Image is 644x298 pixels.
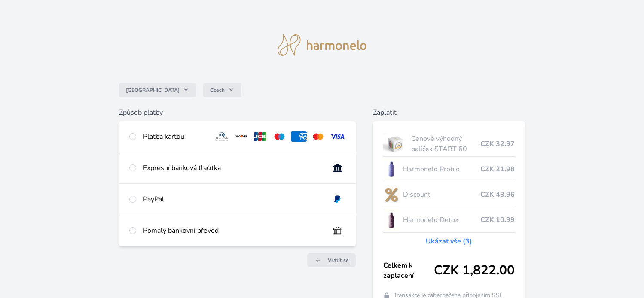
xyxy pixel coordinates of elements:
button: Czech [203,83,241,97]
img: jcb.svg [252,131,268,142]
h6: Zaplatit [373,107,525,118]
a: Vrátit se [307,253,356,267]
span: Harmonelo Detox [403,215,481,225]
img: discover.svg [233,131,249,142]
span: CZK 10.99 [480,215,515,225]
img: diners.svg [214,131,230,142]
span: Harmonelo Probio [403,164,481,174]
img: DETOX_se_stinem_x-lo.jpg [383,209,400,231]
a: Ukázat vše (3) [426,236,472,246]
span: Czech [210,87,225,94]
div: Platba kartou [143,131,207,142]
span: Celkem k zaplacení [383,260,434,281]
span: -CZK 43.96 [477,189,515,200]
span: CZK 1,822.00 [434,263,515,278]
img: bankTransfer_IBAN.svg [330,225,345,236]
img: logo.svg [278,34,367,56]
img: mc.svg [310,131,326,142]
img: discount-lo.png [383,184,400,205]
img: CLEAN_PROBIO_se_stinem_x-lo.jpg [383,158,400,180]
div: Pomalý bankovní převod [143,225,323,236]
img: start.jpg [383,133,408,155]
span: Discount [403,189,478,200]
img: amex.svg [291,131,307,142]
span: Cenově výhodný balíček START 60 [411,134,481,154]
span: CZK 21.98 [480,164,515,174]
img: onlineBanking_CZ.svg [330,163,345,173]
h6: Způsob platby [119,107,356,118]
img: paypal.svg [330,194,345,204]
img: maestro.svg [272,131,287,142]
div: Expresní banková tlačítka [143,163,323,173]
div: PayPal [143,194,323,204]
button: [GEOGRAPHIC_DATA] [119,83,196,97]
span: CZK 32.97 [480,139,515,149]
span: [GEOGRAPHIC_DATA] [126,87,180,94]
img: visa.svg [330,131,345,142]
span: Vrátit se [328,257,349,264]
